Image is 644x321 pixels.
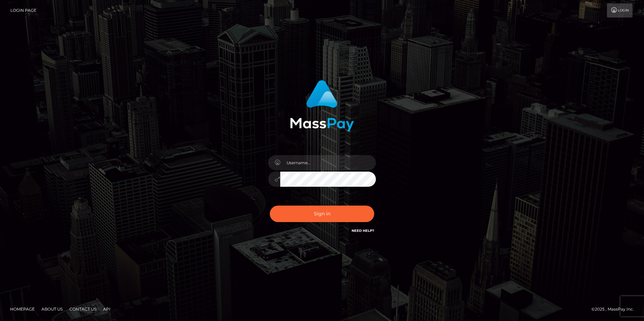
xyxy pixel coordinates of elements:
[280,155,376,170] input: Username...
[591,306,639,313] div: © 2025 , MassPay Inc.
[67,304,99,314] a: Contact Us
[352,228,374,233] a: Need Help?
[290,80,354,132] img: MassPay Login
[100,304,113,314] a: API
[39,304,65,314] a: About Us
[607,3,633,17] a: Login
[270,206,374,222] button: Sign in
[7,304,37,314] a: Homepage
[10,3,36,17] a: Login Page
